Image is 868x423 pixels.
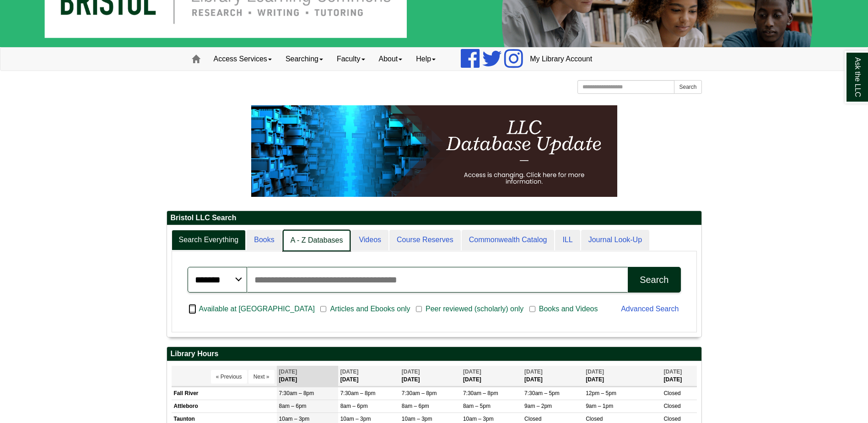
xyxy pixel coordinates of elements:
[172,230,246,250] a: Search Everything
[402,416,432,422] span: 10am – 3pm
[279,48,330,70] a: Searching
[251,105,617,197] img: HTML tutorial
[586,369,604,375] span: [DATE]
[340,403,368,409] span: 8am – 6pm
[523,48,599,70] a: My Library Account
[524,416,541,422] span: Closed
[462,230,555,250] a: Commonwealth Catalog
[524,403,552,409] span: 9am – 2pm
[586,416,603,422] span: Closed
[338,366,399,386] th: [DATE]
[402,390,437,396] span: 7:30am – 8pm
[279,390,314,396] span: 7:30am – 8pm
[402,403,429,409] span: 8am – 6pm
[277,366,338,386] th: [DATE]
[416,305,422,313] input: Peer reviewed (scholarly) only
[663,416,680,422] span: Closed
[399,366,461,386] th: [DATE]
[248,370,275,384] button: Next »
[195,304,318,315] span: Available at [GEOGRAPHIC_DATA]
[535,304,602,315] span: Books and Videos
[663,390,680,396] span: Closed
[340,390,376,396] span: 7:30am – 8pm
[207,48,279,70] a: Access Services
[581,230,649,250] a: Journal Look-Up
[583,366,661,386] th: [DATE]
[661,366,696,386] th: [DATE]
[674,80,701,94] button: Search
[463,403,491,409] span: 8am – 5pm
[409,48,442,70] a: Help
[640,275,669,285] div: Search
[279,416,310,422] span: 10am – 3pm
[402,369,420,375] span: [DATE]
[389,230,461,250] a: Course Reserves
[172,387,277,400] td: Fall River
[524,390,560,396] span: 7:30am – 5pm
[628,267,680,293] button: Search
[211,370,247,384] button: « Previous
[422,304,527,315] span: Peer reviewed (scholarly) only
[279,369,297,375] span: [DATE]
[326,304,414,315] span: Articles and Ebooks only
[522,366,583,386] th: [DATE]
[330,48,372,70] a: Faculty
[351,230,388,250] a: Videos
[172,400,277,413] td: Attleboro
[189,305,195,313] input: Available at [GEOGRAPHIC_DATA]
[461,366,522,386] th: [DATE]
[340,369,359,375] span: [DATE]
[663,369,682,375] span: [DATE]
[340,416,371,422] span: 10am – 3pm
[279,403,307,409] span: 8am – 6pm
[586,390,616,396] span: 12pm – 5pm
[320,305,326,313] input: Articles and Ebooks only
[524,369,543,375] span: [DATE]
[463,369,481,375] span: [DATE]
[167,211,701,225] h2: Bristol LLC Search
[372,48,410,70] a: About
[529,305,535,313] input: Books and Videos
[283,230,351,251] a: A - Z Databases
[247,230,281,250] a: Books
[167,347,701,361] h2: Library Hours
[663,403,680,409] span: Closed
[586,403,613,409] span: 9am – 1pm
[463,390,498,396] span: 7:30am – 8pm
[463,416,494,422] span: 10am – 3pm
[555,230,580,250] a: ILL
[621,305,679,313] a: Advanced Search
